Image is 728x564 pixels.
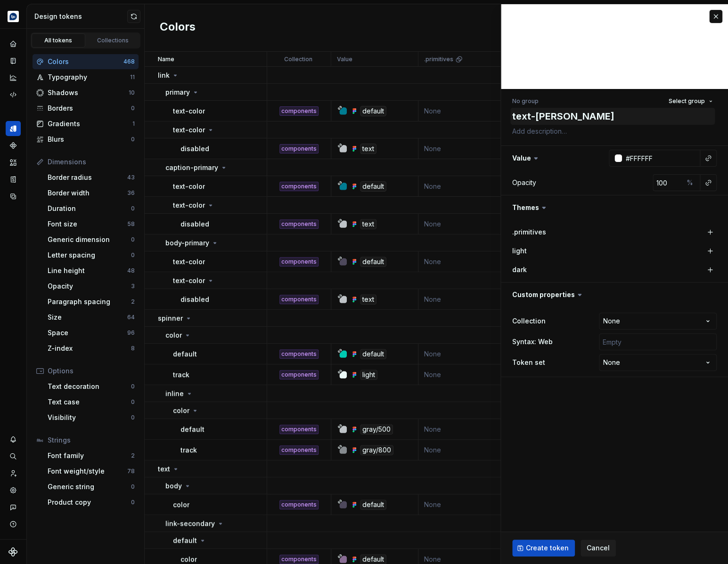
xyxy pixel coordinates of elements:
[44,448,139,463] a: Font family2
[173,257,205,266] p: text-color
[165,519,215,528] p: link-secondary
[173,349,197,359] p: default
[8,11,19,22] img: d177ba8e-e3fd-4a4c-acd4-2f63079db987.png
[279,500,319,509] div: components
[158,56,174,63] p: Name
[127,174,135,181] div: 43
[173,406,189,415] p: color
[418,289,522,310] td: None
[130,73,135,81] div: 11
[360,349,386,359] div: default
[664,95,717,108] button: Select group
[6,500,21,515] button: Contact support
[48,413,131,422] div: Visibility
[526,543,569,553] span: Create token
[512,358,545,367] label: Token set
[180,425,204,434] p: default
[173,125,205,135] p: text-color
[33,101,139,116] a: Borders0
[129,89,135,97] div: 10
[512,337,553,346] label: Syntax: Web
[6,36,21,51] div: Home
[418,344,522,364] td: None
[127,314,135,321] div: 64
[173,201,205,210] p: text-color
[44,379,139,394] a: Text decoration0
[6,172,21,187] a: Storybook stories
[337,56,352,63] p: Value
[44,495,139,510] a: Product copy0
[279,349,319,359] div: components
[279,144,319,153] div: components
[48,73,130,82] div: Typography
[173,182,205,191] p: text-color
[279,425,319,434] div: components
[173,276,205,285] p: text-color
[360,424,393,435] div: gray/500
[418,364,522,385] td: None
[6,449,21,464] button: Search ⌘K
[6,70,21,85] a: Analytics
[131,105,135,112] div: 0
[284,56,312,63] p: Collection
[165,163,218,172] p: caption-primary
[131,136,135,143] div: 0
[360,294,376,305] div: text
[165,330,182,340] p: color
[180,219,209,229] p: disabled
[48,482,131,491] div: Generic string
[360,500,386,510] div: default
[132,120,135,128] div: 1
[131,452,135,459] div: 2
[6,483,21,498] a: Settings
[44,232,139,247] a: Generic dimension0
[48,57,123,66] div: Colors
[279,370,319,379] div: components
[279,445,319,455] div: components
[279,106,319,116] div: components
[6,138,21,153] a: Components
[44,248,139,263] a: Letter spacing0
[123,58,135,65] div: 468
[165,389,184,398] p: inline
[48,282,131,291] div: Opacity
[6,432,21,447] button: Notifications
[48,467,127,476] div: Font weight/style
[48,498,131,507] div: Product copy
[173,500,189,509] p: color
[6,155,21,170] a: Assets
[165,238,209,248] p: body-primary
[48,219,127,229] div: Font size
[131,205,135,212] div: 0
[173,106,205,116] p: text-color
[6,53,21,68] div: Documentation
[127,189,135,197] div: 36
[48,235,131,244] div: Generic dimension
[48,366,135,376] div: Options
[48,188,127,198] div: Border width
[34,12,127,21] div: Design tokens
[180,295,209,304] p: disabled
[418,440,522,460] td: None
[360,257,386,267] div: default
[360,181,386,192] div: default
[131,251,135,259] div: 0
[48,250,131,260] div: Letter spacing
[48,328,127,338] div: Space
[510,108,715,125] textarea: text-[PERSON_NAME]
[44,217,139,232] a: Font size58
[48,297,131,306] div: Paragraph spacing
[165,88,190,97] p: primary
[669,97,705,105] span: Select group
[44,310,139,325] a: Size64
[48,313,127,322] div: Size
[48,435,135,445] div: Strings
[512,265,527,274] label: dark
[6,466,21,481] div: Invite team
[127,329,135,337] div: 96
